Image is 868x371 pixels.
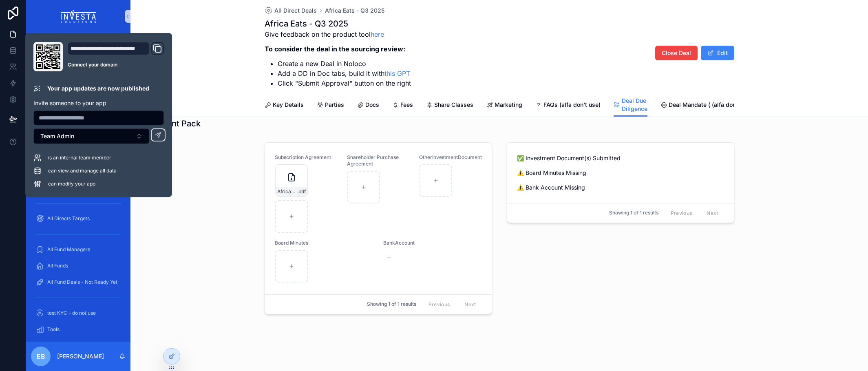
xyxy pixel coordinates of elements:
[701,46,734,60] button: Edit
[419,154,481,161] span: OtherInvestmentDocument
[31,322,126,337] a: Tools
[507,143,734,203] a: ✅ Investment Document(s) Submitted⚠️ Board Minutes Missing⚠️ Bank Account Missing
[614,93,647,117] a: Deal Due Diligence
[660,97,755,114] a: Deal Mandate ( (alfa don't use))
[384,69,410,77] a: this GPT
[47,215,90,222] span: All Directs Targets
[383,240,482,246] span: BankAccount
[40,132,74,140] span: Team Admin
[265,29,411,39] p: Give feedback on the product tool
[37,351,45,361] span: EB
[347,154,409,167] span: Shareholder Purchase Agreement
[31,275,126,289] a: All Fund Deals - Not Ready Yet
[274,7,317,15] span: All Direct Deals
[47,310,96,316] span: test KYC - do not use
[31,306,126,320] a: test KYC - do not use
[265,143,492,294] a: Subscription AgreementAfrica-Eats-Ltd---Application-Form-(Private-Placement-Sep-25).pdfShareholde...
[31,242,126,257] a: All Fund Managers
[655,46,698,60] button: Close Deal
[278,59,411,68] li: Create a new Deal in Noloco
[543,101,601,109] span: FAQs (alfa don't use)
[426,97,473,114] a: Share Classes
[517,169,724,177] span: ⚠️ Board Minutes Missing
[47,263,68,269] span: All Funds
[669,101,755,109] span: Deal Mandate ( (alfa don't use))
[622,97,647,113] span: Deal Due Diligence
[517,154,724,162] span: ✅ Investment Document(s) Submitted
[400,101,413,109] span: Fees
[33,99,164,107] p: Invite someone to your app
[392,97,413,114] a: Fees
[357,97,379,114] a: Docs
[495,101,522,109] span: Marketing
[31,258,126,273] a: All Funds
[325,7,384,15] a: Africa Eats - Q3 2025
[365,101,379,109] span: Docs
[278,68,411,78] li: Add a DD in Doc tabs, build it with
[265,45,405,53] strong: To consider the deal in the sourcing review:
[609,210,658,216] span: Showing 1 of 1 results
[486,97,522,114] a: Marketing
[387,253,391,261] div: --
[48,155,111,161] span: is an internal team member
[317,97,344,114] a: Parties
[325,101,344,109] span: Parties
[517,183,724,192] span: ⚠️ Bank Account Missing
[31,33,126,47] button: Jump to...CtrlK
[48,168,117,174] span: can view and manage all data
[48,181,95,187] span: can modify your app
[68,62,164,68] a: Connect your domain
[61,10,96,23] img: App logo
[275,240,373,246] span: Board Minutes
[47,84,149,93] p: Your app updates are now published
[297,188,306,195] span: .pdf
[277,188,297,195] span: Africa-Eats-Ltd---Application-Form-(Private-Placement-Sep-25)
[273,101,304,109] span: Key Details
[535,97,601,114] a: FAQs (alfa don't use)
[47,279,117,285] span: All Fund Deals - Not Ready Yet
[265,7,317,15] a: All Direct Deals
[68,42,164,71] div: Domain and Custom Link
[47,326,60,333] span: Tools
[265,97,304,114] a: Key Details
[31,211,126,226] a: All Directs Targets
[57,352,104,360] p: [PERSON_NAME]
[265,18,411,29] h1: Africa Eats - Q3 2025
[275,154,337,161] span: Subscription Agreement
[434,101,473,109] span: Share Classes
[371,30,384,38] a: here
[278,78,411,88] li: Click "Submit Approval" button on the right
[662,49,691,57] span: Close Deal
[367,301,416,307] span: Showing 1 of 1 results
[47,246,90,253] span: All Fund Managers
[33,128,149,144] button: Select Button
